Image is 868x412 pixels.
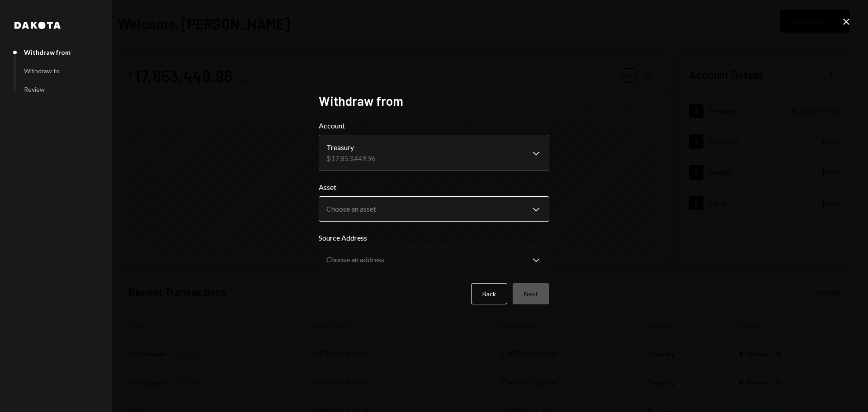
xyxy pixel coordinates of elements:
div: Withdraw to [24,67,60,75]
div: Review [24,85,45,93]
button: Asset [319,196,549,222]
label: Source Address [319,232,549,243]
label: Asset [319,182,549,193]
button: Back [471,283,507,304]
label: Account [319,120,549,131]
h2: Withdraw from [319,92,549,110]
div: Withdraw from [24,48,71,56]
button: Source Address [319,247,549,272]
button: Account [319,135,549,171]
